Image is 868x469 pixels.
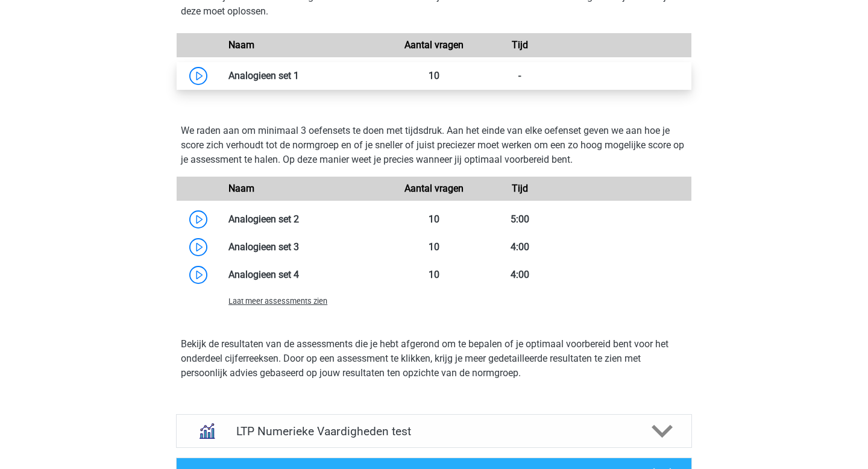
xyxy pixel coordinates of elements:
div: Tijd [477,181,562,196]
div: Aantal vragen [391,181,477,196]
p: We raden aan om minimaal 3 oefensets te doen met tijdsdruk. Aan het einde van elke oefenset geven... [181,124,687,167]
img: numeriek redeneren [191,415,222,447]
div: Analogieen set 4 [219,268,391,282]
a: numeriek redeneren LTP Numerieke Vaardigheden test [171,414,697,448]
div: Analogieen set 1 [219,69,391,83]
div: Naam [219,181,391,196]
h4: LTP Numerieke Vaardigheden test [236,424,631,438]
div: Tijd [477,38,562,52]
span: Laat meer assessments zien [228,297,327,306]
div: Aantal vragen [391,38,477,52]
p: Bekijk de resultaten van de assessments die je hebt afgerond om te bepalen of je optimaal voorber... [181,337,687,380]
div: Naam [219,38,391,52]
div: Analogieen set 3 [219,240,391,254]
div: Analogieen set 2 [219,212,391,227]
